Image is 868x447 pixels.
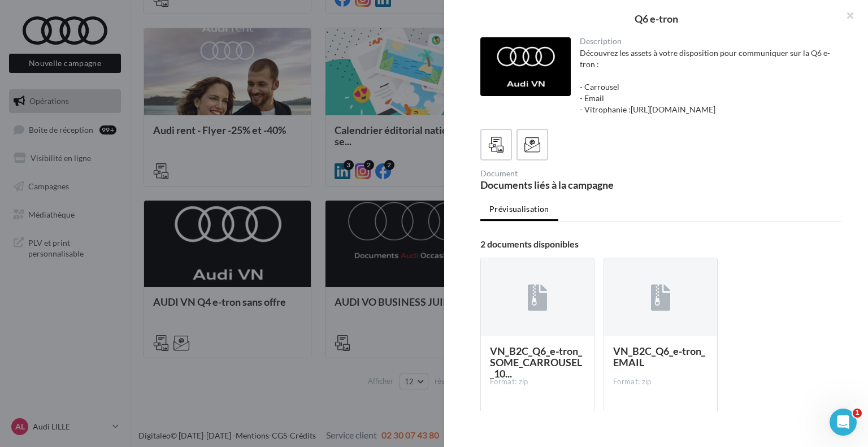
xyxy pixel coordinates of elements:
[462,14,850,24] div: Q6 e-tron
[480,240,841,249] div: 2 documents disponibles
[613,345,705,368] span: VN_B2C_Q6_e-tron_EMAIL
[580,37,832,45] div: Description
[490,345,582,380] span: VN_B2C_Q6_e-tron_SOME_CARROUSEL_10...
[490,377,585,387] div: Format: zip
[480,180,656,190] div: Documents liés à la campagne
[580,47,832,115] div: Découvrez les assets à votre disposition pour communiquer sur la Q6 e-tron : - Carrousel - Email ...
[631,105,715,114] a: [URL][DOMAIN_NAME]
[613,377,708,387] div: Format: zip
[853,409,862,418] span: 1
[830,409,857,436] iframe: Intercom live chat
[480,170,656,177] div: Document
